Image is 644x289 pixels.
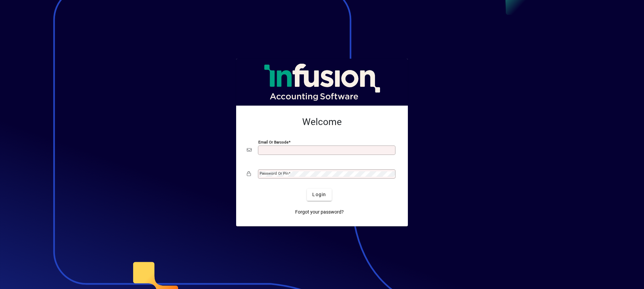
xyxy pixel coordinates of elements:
mat-label: Email or Barcode [258,139,288,144]
span: Login [312,191,326,198]
a: Forgot your password? [292,206,346,218]
span: Forgot your password? [295,209,344,216]
button: Login [307,189,331,201]
h2: Welcome [247,116,397,128]
mat-label: Password or Pin [260,171,288,176]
